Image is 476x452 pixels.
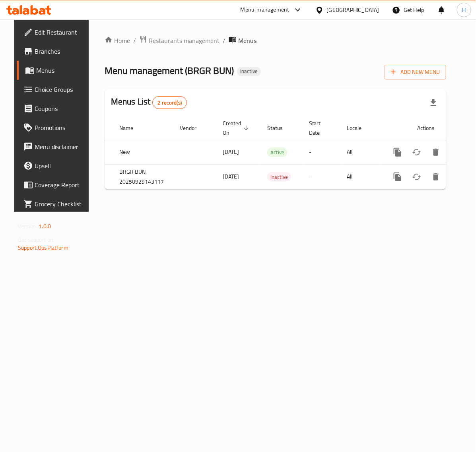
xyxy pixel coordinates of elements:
[35,199,87,209] span: Grocery Checklist
[105,35,446,46] nav: breadcrumb
[17,175,93,194] a: Coverage Report
[18,235,54,245] span: Get support on:
[388,143,407,162] button: more
[341,164,382,189] td: All
[388,167,407,186] button: more
[139,35,220,46] a: Restaurants management
[223,147,239,157] span: [DATE]
[17,80,93,99] a: Choice Groups
[152,96,187,109] div: Total records count
[407,167,426,186] button: Change Status
[223,171,239,182] span: [DATE]
[119,123,144,133] span: Name
[17,23,93,42] a: Edit Restaurant
[238,36,256,45] span: Menus
[75,116,471,190] table: enhanced table
[18,242,68,253] a: Support.OpsPlatform
[327,6,379,14] div: [GEOGRAPHIC_DATA]
[391,67,440,77] span: Add New Menu
[18,221,37,231] span: Version:
[105,36,130,45] a: Home
[424,93,443,112] div: Export file
[113,140,173,164] td: New
[303,140,341,164] td: -
[347,123,372,133] span: Locale
[17,194,93,213] a: Grocery Checklist
[35,104,87,113] span: Coupons
[35,142,87,151] span: Menu disclaimer
[17,156,93,175] a: Upsell
[180,123,207,133] span: Vendor
[462,6,466,14] span: H
[341,140,382,164] td: All
[426,167,445,186] button: Delete menu
[35,123,87,132] span: Promotions
[17,61,93,80] a: Menus
[17,42,93,61] a: Branches
[105,62,234,80] span: Menu management ( BRGR BUN )
[267,123,293,133] span: Status
[267,173,291,182] span: Inactive
[445,167,464,186] a: View Sections
[35,161,87,171] span: Upsell
[35,47,87,56] span: Branches
[237,68,261,75] span: Inactive
[35,27,87,37] span: Edit Restaurant
[113,164,173,189] td: BRGR BUN, 20250929143117
[445,143,464,162] a: View Sections
[426,143,445,162] button: Delete menu
[153,99,187,107] span: 2 record(s)
[267,148,288,157] span: Active
[35,180,87,190] span: Coverage Report
[39,221,51,231] span: 1.0.0
[309,118,331,138] span: Start Date
[223,36,225,45] li: /
[17,99,93,118] a: Coupons
[35,85,87,94] span: Choice Groups
[17,137,93,156] a: Menu disclaimer
[17,118,93,137] a: Promotions
[237,67,261,76] div: Inactive
[223,118,251,138] span: Created On
[241,5,289,15] div: Menu-management
[303,164,341,189] td: -
[407,143,426,162] button: Change Status
[149,36,220,45] span: Restaurants management
[382,116,471,140] th: Actions
[385,65,446,80] button: Add New Menu
[36,66,87,75] span: Menus
[267,147,288,157] div: Active
[111,96,187,109] h2: Menus List
[133,36,136,45] li: /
